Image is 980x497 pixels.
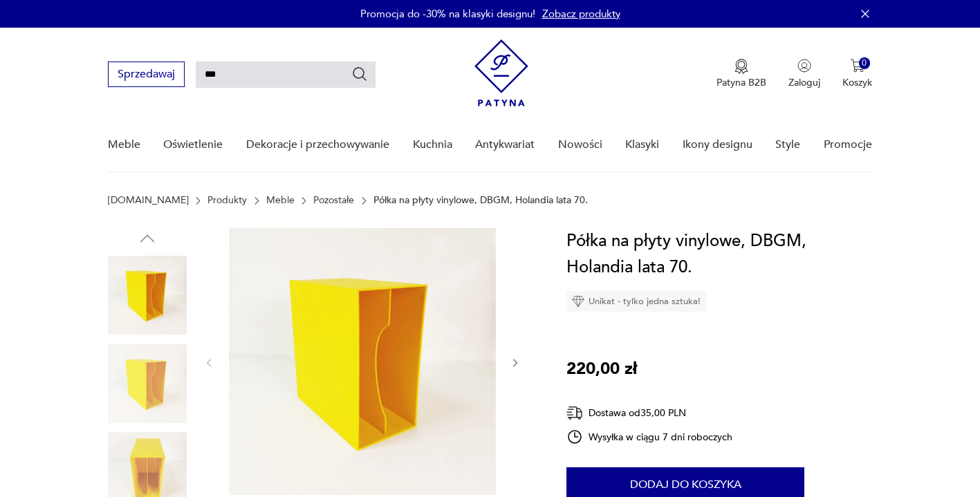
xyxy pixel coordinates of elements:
[266,195,295,206] a: Meble
[566,356,637,382] p: 220,00 zł
[775,118,800,171] a: Style
[842,59,872,89] button: 0Koszyk
[108,118,140,171] a: Meble
[360,7,535,21] p: Promocja do -30% na klasyki designu!
[313,195,354,206] a: Pozostałe
[842,76,872,89] p: Koszyk
[542,7,620,21] a: Zobacz produkty
[566,429,732,445] div: Wysyłka w ciągu 7 dni roboczych
[413,118,452,171] a: Kuchnia
[207,195,247,206] a: Produkty
[851,59,865,73] img: Ikona koszyka
[108,71,185,80] a: Sprzedawaj
[716,76,766,89] p: Patyna B2B
[108,62,185,87] button: Sprzedawaj
[558,118,602,171] a: Nowości
[788,59,820,89] button: Zaloguj
[572,295,584,308] img: Ikona diamentu
[716,59,766,89] button: Patyna B2B
[229,228,496,495] img: Zdjęcie produktu Półka na płyty vinylowe, DBGM, Holandia lata 70.
[373,195,588,206] p: Półka na płyty vinylowe, DBGM, Holandia lata 70.
[683,118,752,171] a: Ikony designu
[108,256,187,335] img: Zdjęcie produktu Półka na płyty vinylowe, DBGM, Holandia lata 70.
[108,195,189,206] a: [DOMAIN_NAME]
[716,59,766,89] a: Ikona medaluPatyna B2B
[788,76,820,89] p: Zaloguj
[108,344,187,423] img: Zdjęcie produktu Półka na płyty vinylowe, DBGM, Holandia lata 70.
[625,118,659,171] a: Klasyki
[566,291,706,312] div: Unikat - tylko jedna sztuka!
[566,404,583,422] img: Ikona dostawy
[824,118,872,171] a: Promocje
[246,118,389,171] a: Dekoracje i przechowywanie
[351,66,368,82] button: Szukaj
[474,39,528,106] img: Patyna - sklep z meblami i dekoracjami vintage
[734,59,748,74] img: Ikona medalu
[163,118,223,171] a: Oświetlenie
[797,59,811,73] img: Ikonka użytkownika
[475,118,535,171] a: Antykwariat
[566,404,732,422] div: Dostawa od 35,00 PLN
[859,57,871,69] div: 0
[566,228,872,281] h1: Półka na płyty vinylowe, DBGM, Holandia lata 70.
